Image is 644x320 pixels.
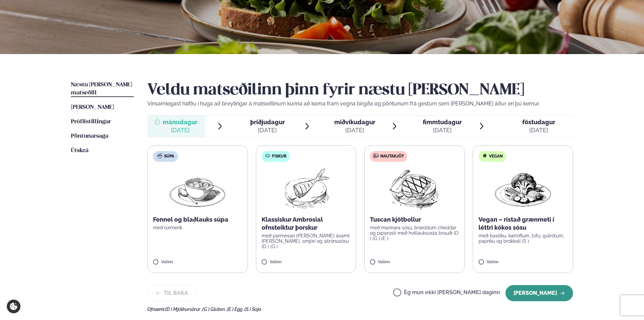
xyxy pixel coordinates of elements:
img: beef.svg [373,153,379,158]
div: [DATE] [250,126,285,134]
span: Pöntunarsaga [71,133,108,139]
a: Útskrá [71,147,88,155]
span: Súpa [164,154,174,159]
span: Fiskur [272,154,287,159]
div: [DATE] [522,126,555,134]
span: þriðjudagur [250,119,285,126]
span: Prófílstillingar [71,119,111,125]
p: Vegan – ristað grænmeti í léttri kókos sósu [479,216,568,232]
button: Til baka [147,285,196,301]
span: föstudagur [522,119,555,126]
img: Soup.png [168,167,227,210]
a: Pöntunarsaga [71,132,108,140]
a: Næstu [PERSON_NAME] matseðill [71,81,134,97]
a: [PERSON_NAME] [71,103,114,111]
span: (S ) Soja [244,307,261,312]
img: fish.svg [265,153,270,158]
img: soup.svg [157,153,162,158]
a: Prófílstillingar [71,118,111,126]
span: (D ) Mjólkurvörur , [165,307,202,312]
p: Fennel og blaðlauks súpa [153,216,242,224]
p: með túrmerik [153,225,242,230]
p: Vinsamlegast hafðu í huga að breytingar á matseðlinum kunna að koma fram vegna birgða og pöntunum... [147,100,573,108]
p: Klassískur Ambrosial ofnsteiktur þorskur [262,216,351,232]
p: Tuscan kjötbollur [370,216,459,224]
img: Beef-Meat.png [385,167,444,210]
div: [DATE] [423,126,462,134]
span: (E ) Egg , [227,307,244,312]
span: Næstu [PERSON_NAME] matseðill [71,82,132,96]
span: Vegan [489,154,503,159]
div: [DATE] [334,126,375,134]
a: Cookie settings [7,300,21,313]
img: Vegan.svg [482,153,487,158]
h2: Veldu matseðilinn þinn fyrir næstu [PERSON_NAME] [147,81,573,100]
div: Ofnæmi: [147,307,573,312]
p: með parmesan [PERSON_NAME] ásamt [PERSON_NAME], smjöri og sítrónusósu (D ) (G ) [262,233,351,249]
div: [DATE] [163,126,197,134]
span: (G ) Glúten , [202,307,227,312]
img: Vegan.png [493,167,553,210]
span: Útskrá [71,148,88,153]
span: [PERSON_NAME] [71,104,114,110]
span: miðvikudagur [334,119,375,126]
span: mánudagur [163,119,197,126]
p: með basilíku, kartöflum, tofu, gulrótum, papriku og brokkolí (S ) [479,233,568,244]
button: [PERSON_NAME] [505,285,573,301]
p: með marinara sósu, bræddum cheddar og piparosti með hvítlauksosta brauði (D ) (G ) (E ) [370,225,459,241]
span: fimmtudagur [423,119,462,126]
span: Nautakjöt [380,154,404,159]
img: Fish.png [276,167,336,210]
